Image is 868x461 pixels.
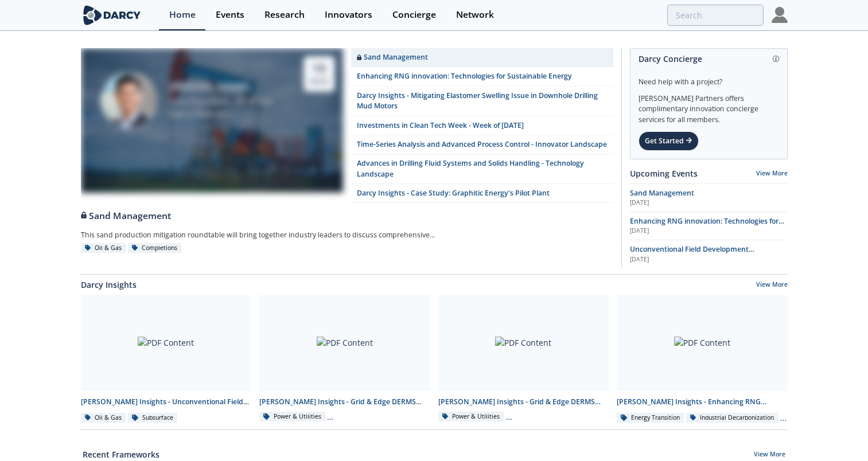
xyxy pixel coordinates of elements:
[81,48,343,203] a: Ron Sasaki [PERSON_NAME] Vice President, Oil & Gas Darcy Partners 19 Aug
[169,108,273,122] div: Darcy Partners
[101,72,157,128] img: Ron Sasaki
[325,10,372,19] div: Innovators
[81,203,613,222] a: Sand Management
[77,295,256,424] a: PDF Content [PERSON_NAME] Insights - Unconventional Field Development Optimization through Geoche...
[81,243,126,253] div: Oil & Gas
[456,10,494,19] div: Network
[216,10,244,19] div: Events
[617,413,684,423] div: Energy Transition
[613,295,792,424] a: PDF Content [PERSON_NAME] Insights - Enhancing RNG innovation Energy Transition Industrial Decarb...
[264,10,305,19] div: Research
[772,7,788,23] img: Profile
[639,131,699,151] div: Get Started
[81,413,126,423] div: Oil & Gas
[81,209,613,223] div: Sand Management
[169,79,273,94] div: [PERSON_NAME]
[81,397,252,407] div: [PERSON_NAME] Insights - Unconventional Field Development Optimization through Geochemical Finger...
[392,10,436,19] div: Concierge
[169,10,196,19] div: Home
[351,87,613,116] a: Darcy Insights - Mitigating Elastomer Swelling Issue in Downhole Drilling Mud Motors
[351,116,613,135] a: Investments in Clean Tech Week - Week of [DATE]
[259,412,325,422] div: Power & Utilities
[81,227,466,243] div: This sand production mitigation roundtable will bring together industry leaders to discuss compre...
[630,188,694,198] span: Sand Management
[169,95,273,108] div: Vice President, Oil & Gas
[630,244,754,275] span: Unconventional Field Development Optimization through Geochemical Fingerprinting Technology
[310,76,328,87] div: Aug
[630,167,698,179] a: Upcoming Events
[686,413,779,423] div: Industrial Decarbonization
[630,188,788,208] a: Sand Management [DATE]
[128,243,182,253] div: Completions
[351,135,613,154] a: Time-Series Analysis and Advanced Process Control - Innovator Landscape
[630,198,788,208] div: [DATE]
[357,52,428,62] div: Sand Management
[630,216,788,236] a: Enhancing RNG innovation: Technologies for Sustainable Energy [DATE]
[357,71,572,81] div: Enhancing RNG innovation: Technologies for Sustainable Energy
[630,216,784,236] span: Enhancing RNG innovation: Technologies for Sustainable Energy
[310,61,328,76] div: 19
[438,412,504,422] div: Power & Utilities
[756,169,788,177] a: View More
[630,226,788,236] div: [DATE]
[756,280,788,291] a: View More
[434,295,613,424] a: PDF Content [PERSON_NAME] Insights - Grid & Edge DERMS Consolidated Deck Power & Utilities
[639,69,779,87] div: Need help with a project?
[438,397,609,407] div: [PERSON_NAME] Insights - Grid & Edge DERMS Consolidated Deck
[630,255,788,264] div: [DATE]
[630,244,788,264] a: Unconventional Field Development Optimization through Geochemical Fingerprinting Technology [DATE]
[639,49,779,69] div: Darcy Concierge
[617,397,788,407] div: [PERSON_NAME] Insights - Enhancing RNG innovation
[754,450,785,460] a: View More
[351,184,613,203] a: Darcy Insights - Case Study: Graphitic Energy's Pilot Plant
[81,5,143,25] img: logo-wide.svg
[351,48,613,67] a: Sand Management
[639,87,779,125] div: [PERSON_NAME] Partners offers complimentary innovation concierge services for all members.
[259,397,430,407] div: [PERSON_NAME] Insights - Grid & Edge DERMS Integration
[351,67,613,86] a: Enhancing RNG innovation: Technologies for Sustainable Energy
[351,154,613,184] a: Advances in Drilling Fluid Systems and Solids Handling - Technology Landscape
[83,448,159,460] a: Recent Frameworks
[255,295,434,424] a: PDF Content [PERSON_NAME] Insights - Grid & Edge DERMS Integration Power & Utilities
[81,279,137,291] a: Darcy Insights
[773,56,779,62] img: information.svg
[128,413,177,423] div: Subsurface
[667,5,764,26] input: Advanced Search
